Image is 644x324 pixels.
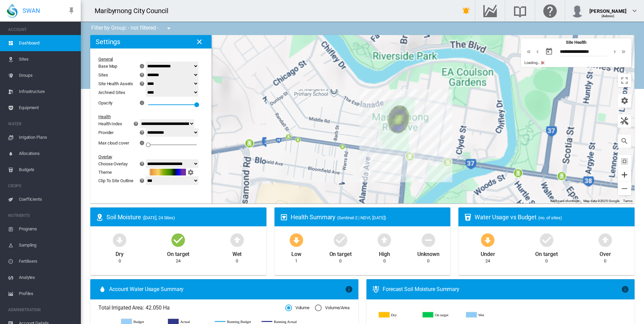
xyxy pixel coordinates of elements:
[417,248,439,258] div: Unknown
[332,232,349,248] md-icon: icon-checkbox-marked-circle
[131,120,141,128] button: icon-help-circle
[138,128,146,136] md-icon: icon-help-circle
[8,210,75,221] span: NUTRIENTS
[619,47,628,56] button: icon-chevron-double-right
[379,312,417,318] g: Dry
[19,145,75,162] span: Allocations
[420,232,437,248] md-icon: icon-minus-circle
[566,40,586,45] span: Site Health
[631,7,639,15] md-icon: icon-chevron-down
[167,248,189,258] div: On target
[98,140,129,145] div: Max cloud cover
[162,22,175,35] button: icon-menu-down
[533,47,542,56] button: icon-chevron-left
[618,74,631,87] button: Toggle fullscreen view
[195,38,203,46] md-icon: icon-close
[481,248,495,258] div: Under
[475,213,629,221] div: Water Usage vs Budget
[19,162,75,178] span: Budgets
[139,139,147,147] md-icon: icon-information
[427,258,429,264] div: 0
[545,258,548,264] div: 0
[96,213,104,221] md-icon: icon-map-marker-radius
[138,71,146,79] md-icon: icon-help-circle
[525,47,533,56] md-icon: icon-chevron-double-left
[232,248,242,258] div: Wet
[98,154,195,159] div: Overlay
[291,213,445,221] div: Health Summary
[95,6,174,15] div: Maribyrnong City Council
[280,213,288,221] md-icon: icon-heart-box-outline
[423,312,461,318] g: On target
[345,285,353,293] md-icon: icon-information
[540,60,545,66] md-icon: icon-content-cut
[315,305,350,311] md-radio-button: Volume/Area
[109,286,345,293] span: Account Water Usage Summary
[137,79,147,88] button: icon-help-circle
[111,232,128,248] md-icon: icon-arrow-down-bold-circle
[480,232,496,248] md-icon: icon-arrow-down-bold-circle
[229,232,245,248] md-icon: icon-arrow-up-bold-circle
[372,285,380,293] md-icon: icon-thermometer-lines
[618,134,631,148] button: icon-magnify
[98,304,285,312] span: Total Irrigated Area: 42.050 Ha
[337,215,386,220] span: (Sentinel-2 | NDVI, [DATE])
[98,100,112,105] div: Opacity
[137,71,147,79] button: icon-help-circle
[19,191,75,207] span: Coefficients
[8,181,75,191] span: CROPS
[571,4,584,18] img: profile.jpg
[620,47,627,56] md-icon: icon-chevron-double-right
[542,45,556,58] button: md-calendar
[539,232,555,248] md-icon: icon-checkbox-marked-circle
[176,258,181,264] div: 24
[98,170,147,175] div: Theme
[379,248,390,258] div: High
[462,7,470,15] md-icon: icon-bell-ring
[535,248,557,258] div: On target
[542,7,558,15] md-icon: Click here for help
[119,258,121,264] div: 0
[193,35,206,48] button: icon-close
[19,237,75,253] span: Sampling
[339,258,342,264] div: 0
[604,258,606,264] div: 0
[137,176,147,185] button: icon-help-circle
[139,62,147,70] md-icon: icon-information
[132,120,140,128] md-icon: icon-help-circle
[620,157,629,165] md-icon: icon-select-all
[376,232,392,248] md-icon: icon-arrow-up-bold-circle
[116,248,124,258] div: Dry
[19,100,75,116] span: Equipment
[534,47,541,56] md-icon: icon-chevron-left
[8,24,75,35] span: ACCOUNT
[98,72,108,77] div: Sites
[98,130,114,135] div: Provider
[7,4,18,18] img: SWAN-Landscape-Logo-Colour-drop.png
[602,14,615,18] span: (Admin)
[620,97,629,105] md-icon: icon-cog
[138,79,146,88] md-icon: icon-help-circle
[67,7,75,15] md-icon: icon-pin
[98,64,117,69] div: Base Map
[466,312,505,318] g: Wet
[138,160,146,168] md-icon: icon-help-circle
[138,176,146,185] md-icon: icon-help-circle
[19,286,75,302] span: Profiles
[597,232,613,248] md-icon: icon-arrow-up-bold-circle
[618,155,631,168] button: icon-select-all
[482,7,498,15] md-icon: Go to the Data Hub
[618,94,631,107] button: icon-cog
[485,258,490,264] div: 24
[19,129,75,145] span: Irrigation Plans
[187,168,195,176] md-icon: icon-cog
[98,57,195,62] div: General
[98,90,147,95] div: Archived Sites
[288,232,304,248] md-icon: icon-arrow-down-bold-circle
[618,168,631,182] button: Zoom in
[600,248,611,258] div: Over
[285,305,310,311] md-radio-button: Volume
[23,6,40,15] span: SWAN
[538,215,562,220] span: (no. of sites)
[8,119,75,129] span: WATER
